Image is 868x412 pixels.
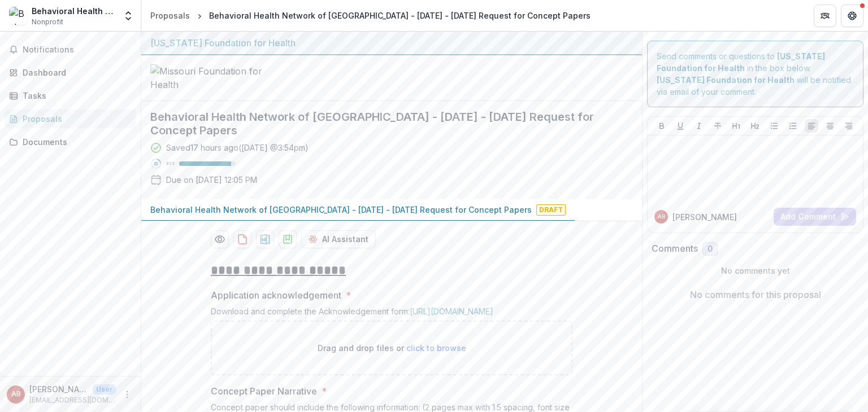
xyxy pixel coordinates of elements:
button: Heading 2 [748,119,762,133]
div: Download and complete the Acknowledgement form: [211,306,572,321]
div: Behavioral Health Network of [GEOGRAPHIC_DATA] - [DATE] - [DATE] Request for Concept Papers [209,10,591,21]
p: [PERSON_NAME] [29,383,88,395]
p: Behavioral Health Network of [GEOGRAPHIC_DATA] - [DATE] - [DATE] Request for Concept Papers [150,204,532,216]
button: Heading 1 [730,119,743,133]
img: Missouri Foundation for Health [150,64,263,91]
span: Nonprofit [32,17,63,27]
button: Align Right [842,119,856,133]
button: download-proposal [233,230,251,248]
a: Dashboard [5,63,136,82]
div: Saved 17 hours ago ( [DATE] @ 3:54pm ) [166,142,309,154]
div: Dashboard [23,67,127,78]
strong: [US_STATE] Foundation for Health [657,75,795,85]
a: Tasks [5,86,136,105]
div: Alicia Brown [11,391,21,398]
button: Underline [674,119,687,133]
p: Concept Paper Narrative [211,384,317,398]
p: [PERSON_NAME] [672,211,737,223]
a: Proposals [5,109,136,128]
nav: breadcrumb [146,7,595,24]
div: Proposals [23,113,127,125]
button: Italicize [692,119,706,133]
button: download-proposal [256,230,274,248]
button: Bold [655,119,669,133]
button: download-proposal [279,230,297,248]
span: click to browse [406,343,466,353]
div: Alicia Brown [658,214,665,220]
button: Add Comment [774,208,856,226]
button: Preview 193c5fbc-e60d-49fb-9539-bf0e85fc9243-0.pdf [211,230,229,248]
div: [US_STATE] Foundation for Health [150,36,633,50]
div: Send comments or questions to in the box below. will be notified via email of your comment. [647,41,863,107]
button: Ordered List [786,119,800,133]
img: Behavioral Health Network of Greater St. Louis [9,7,27,25]
button: AI Assistant [301,230,376,248]
p: Application acknowledgement [211,288,341,302]
a: Documents [5,133,136,151]
button: Open entity switcher [120,5,136,27]
p: [EMAIL_ADDRESS][DOMAIN_NAME] [29,395,116,405]
button: Partners [814,5,836,27]
button: Notifications [5,41,136,59]
a: [URL][DOMAIN_NAME] [410,306,493,316]
button: Align Center [823,119,837,133]
h2: Behavioral Health Network of [GEOGRAPHIC_DATA] - [DATE] - [DATE] Request for Concept Papers [150,110,615,137]
div: Documents [23,136,127,148]
button: Bullet List [767,119,781,133]
div: Behavioral Health Network of [GEOGRAPHIC_DATA][PERSON_NAME] [32,5,116,17]
span: 0 [708,244,713,254]
button: Align Left [805,119,818,133]
p: No comments yet [652,265,859,277]
h2: Comments [652,243,698,254]
button: More [120,388,134,401]
div: Proposals [150,10,190,21]
p: Drag and drop files or [318,342,466,354]
button: Get Help [841,5,863,27]
p: 92 % [166,160,175,168]
span: Draft [536,204,566,216]
span: Notifications [23,45,132,55]
div: Tasks [23,90,127,102]
p: User [93,384,116,395]
p: Due on [DATE] 12:05 PM [166,174,257,186]
a: Proposals [146,7,194,24]
p: No comments for this proposal [690,288,821,301]
button: Strike [711,119,724,133]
